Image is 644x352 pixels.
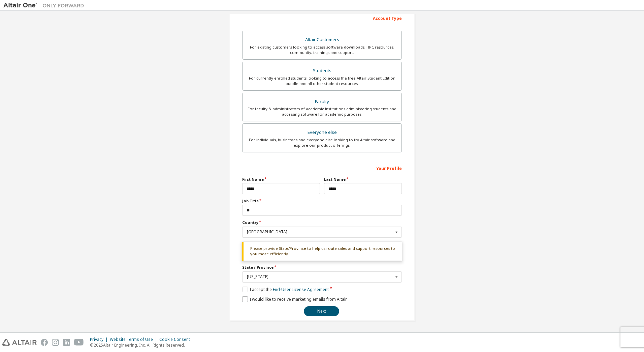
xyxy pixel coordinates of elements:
div: Account Type [242,12,402,23]
label: Country [242,220,402,225]
div: Website Terms of Use [110,337,159,342]
div: Please provide State/Province to help us route sales and support resources to you more efficiently. [242,242,402,261]
img: instagram.svg [52,339,59,346]
div: Altair Customers [247,35,397,45]
div: [US_STATE] [247,275,393,279]
div: For faculty & administrators of academic institutions administering students and accessing softwa... [247,106,397,117]
img: youtube.svg [74,339,84,346]
a: End-User License Agreement [273,287,329,292]
label: I would like to receive marketing emails from Altair [242,296,347,302]
img: linkedin.svg [63,339,70,346]
label: State / Province [242,265,402,270]
label: Last Name [324,177,402,182]
div: Everyone else [247,128,397,137]
div: Your Profile [242,163,402,173]
div: Privacy [90,337,110,342]
img: Altair One [3,2,88,9]
img: facebook.svg [41,339,48,346]
label: I accept the [242,287,329,292]
div: For existing customers looking to access software downloads, HPC resources, community, trainings ... [247,45,397,55]
div: Cookie Consent [159,337,194,342]
div: Faculty [247,97,397,107]
div: For currently enrolled students looking to access the free Altair Student Edition bundle and all ... [247,76,397,86]
div: [GEOGRAPHIC_DATA] [247,230,393,234]
div: For individuals, businesses and everyone else looking to try Altair software and explore our prod... [247,137,397,148]
label: First Name [242,177,320,182]
button: Next [304,306,339,316]
div: Students [247,66,397,76]
img: altair_logo.svg [2,339,37,346]
p: © 2025 Altair Engineering, Inc. All Rights Reserved. [90,342,194,348]
label: Job Title [242,198,402,204]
